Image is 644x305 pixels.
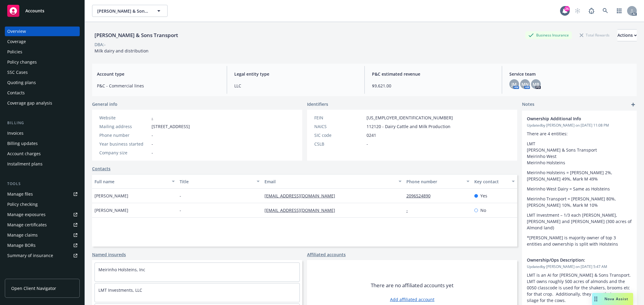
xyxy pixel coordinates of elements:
p: LMT Investment – 1/3 each [PERSON_NAME], [PERSON_NAME] and [PERSON_NAME] (300 acres of Almond land) [527,212,632,231]
span: MN [521,81,529,87]
a: Policy checking [5,200,80,209]
a: SSC Cases [5,68,80,77]
span: Milk dairy and distribution [95,48,149,54]
p: LMT is an AI for [PERSON_NAME] & Sons Transport. LMT owns roughly 500 acres of almonds and the 00... [527,272,632,303]
span: 0241 [367,132,376,138]
div: Coverage gap analysis [7,98,52,108]
div: Billing updates [7,139,38,148]
span: Accounts [25,8,44,13]
div: Company size [99,149,149,156]
a: LMT Investments, LLC [98,287,142,293]
a: Affiliated accounts [307,251,346,258]
div: Coverage [7,37,26,46]
div: Drag to move [592,293,600,305]
a: add [630,101,637,108]
a: [EMAIL_ADDRESS][DOMAIN_NAME] [264,193,340,199]
button: [PERSON_NAME] & Sons Transport [92,5,168,17]
p: *[PERSON_NAME] is majority owner of top 3 entities and ownership is split with Holsteins [527,234,632,247]
span: [PERSON_NAME] & Sons Transport [97,8,149,14]
p: There are 4 entities: [527,130,632,137]
span: No [480,207,486,213]
span: Identifiers [307,101,328,107]
span: [STREET_ADDRESS] [152,123,190,130]
div: Total Rewards [577,31,613,39]
div: Manage exposures [7,210,46,219]
span: Updated by [PERSON_NAME] on [DATE] 5:47 AM [527,264,632,269]
a: Switch app [613,5,625,17]
div: Actions [617,30,637,41]
a: Installment plans [5,159,80,169]
div: CSLB [314,141,364,147]
span: There are no affiliated accounts yet [371,282,453,289]
div: Email [264,178,395,185]
div: Title [180,178,253,185]
a: Start snowing [572,5,584,17]
div: Manage files [7,189,33,199]
a: Manage files [5,189,80,199]
div: Invoices [7,128,24,138]
span: - [180,207,181,213]
div: Manage BORs [7,241,36,250]
div: Tools [5,181,80,187]
a: Manage exposures [5,210,80,219]
span: LLC [234,83,357,89]
div: Policy checking [7,200,38,209]
span: P&C - Commercial lines [97,83,219,89]
div: DBA: - [95,41,106,48]
a: Coverage gap analysis [5,98,80,108]
div: Billing [5,120,80,126]
span: Ownership/Ops Description: [527,257,616,263]
button: Key contact [472,174,517,189]
span: $9,621.00 [372,83,495,89]
div: SIC code [314,132,364,138]
a: [EMAIL_ADDRESS][DOMAIN_NAME] [264,207,340,213]
div: Overview [7,27,26,36]
div: 26 [564,6,570,11]
span: - [180,193,181,199]
div: Installment plans [7,159,43,169]
a: Overview [5,27,80,36]
span: Nova Assist [604,296,628,301]
span: Updated by [PERSON_NAME] on [DATE] 11:08 PM [527,123,632,128]
a: Summary of insurance [5,251,80,260]
div: Policy changes [7,57,37,67]
div: Analytics hub [5,272,80,278]
span: Ownership Additional Info [527,115,616,122]
a: Search [599,5,611,17]
div: Website [99,115,149,121]
p: Meirinho West Dairy = Same as Holsteins [527,186,632,192]
button: Actions [617,29,637,41]
p: Meirinho Holsteins = [PERSON_NAME] 2%, [PERSON_NAME] 49%, Mark M 49% [527,169,632,182]
div: Account charges [7,149,41,159]
a: Accounts [5,2,80,19]
div: NAICS [314,123,364,130]
span: [PERSON_NAME] [95,207,128,213]
button: Full name [92,174,177,189]
span: Notes [522,101,534,108]
button: Title [177,174,262,189]
button: Nova Assist [592,293,633,305]
a: Policy changes [5,57,80,67]
a: Report a Bug [585,5,598,17]
span: P&C estimated revenue [372,71,495,77]
span: - [152,132,153,138]
a: Billing updates [5,139,80,148]
span: [PERSON_NAME] [95,193,128,199]
div: Year business started [99,141,149,147]
p: Meirinho Transport = [PERSON_NAME] 80%, [PERSON_NAME] 10%, Mark M 10% [527,196,632,208]
button: Email [262,174,404,189]
div: Policies [7,47,22,57]
a: - [406,207,413,213]
div: Full name [95,178,168,185]
a: Add affiliated account [390,296,434,303]
a: Policies [5,47,80,57]
span: JM [511,81,517,87]
span: Legal entity type [234,71,357,77]
div: Business Insurance [525,31,572,39]
span: [US_EMPLOYER_IDENTIFICATION_NUMBER] [367,115,453,121]
span: - [367,141,368,147]
a: Named insureds [92,251,126,258]
div: Ownership Additional InfoUpdatedby [PERSON_NAME] on [DATE] 11:08 PMThere are 4 entities:LMT [PERS... [522,111,637,252]
a: Manage BORs [5,241,80,250]
div: Quoting plans [7,78,36,87]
